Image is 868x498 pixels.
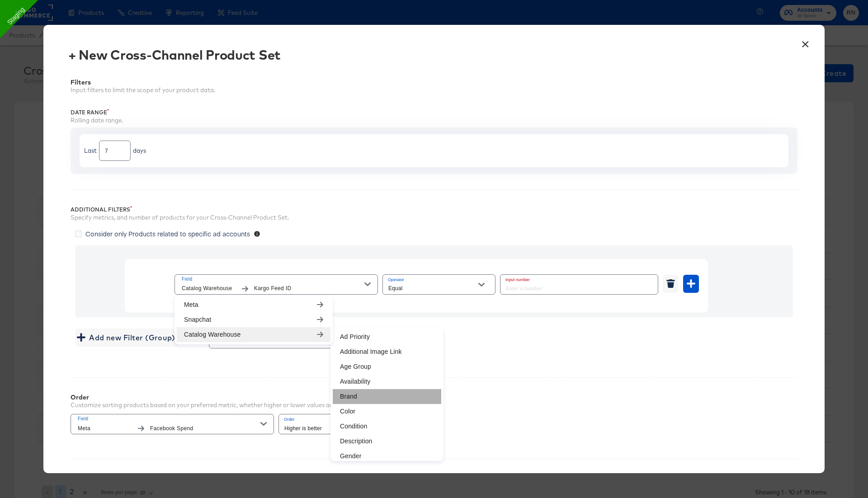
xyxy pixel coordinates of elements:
input: Enter a number [500,275,652,294]
li: Additional Image Link [333,344,441,359]
li: Description [333,434,441,449]
li: Availability [333,374,441,389]
span: Facebook Spend [150,424,260,433]
span: Add new Filter (Group) [79,331,175,344]
div: Input filters to limit the scope of your product data. [71,86,797,94]
input: Enter a number [99,137,130,157]
li: Color [333,404,441,419]
li: Age Group [333,359,441,374]
div: Rolling date range. [71,116,797,125]
span: Consider only Products related to specific ad accounts [85,229,250,238]
span: Meta [78,424,132,433]
div: Last [84,146,97,155]
div: Filters [71,79,797,86]
span: Kargo Feed ID [254,284,364,293]
li: Brand [333,389,441,404]
button: Open [475,278,488,291]
li: Meta [177,297,330,312]
div: days [133,146,146,155]
div: + New Cross-Channel Product Set [68,47,281,62]
li: Catalog Warehouse [177,327,330,342]
button: FieldCatalog WarehouseKargo Feed ID [175,274,378,295]
span: Field [78,415,260,423]
li: Snapchat [177,312,330,327]
li: Ad Priority [333,329,441,344]
div: Customize sorting products based on your preferred metric, whether higher or lower values are bet... [71,401,355,409]
button: FieldMetaFacebook Spend [71,414,274,434]
span: Field [182,275,364,283]
span: Catalog Warehouse [182,284,236,293]
button: Add new Filter (Group) [75,329,179,347]
li: Gender [333,449,441,464]
div: Date Range [71,109,797,116]
li: Condition [333,419,441,434]
div: Additional Filters [71,206,797,213]
div: Specify metrics, and number of products for your Cross-Channel Product Set. [71,213,797,222]
button: × [797,34,813,50]
div: Order [71,394,355,401]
